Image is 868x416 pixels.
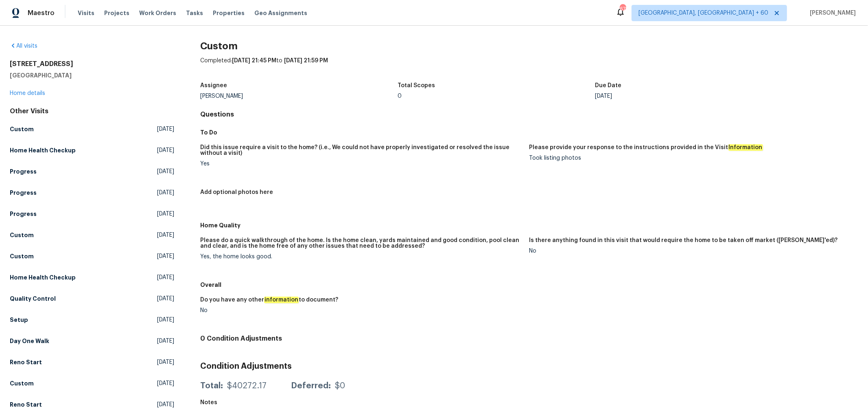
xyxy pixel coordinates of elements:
[10,355,174,370] a: Reno Start[DATE]
[200,382,223,390] div: Total:
[157,358,174,366] span: [DATE]
[398,83,435,88] h5: Total Scopes
[200,161,523,167] div: Yes
[529,145,763,150] h5: Please provide your response to the instructions provided in the Visit
[10,379,34,387] h5: Custom
[157,401,174,409] span: [DATE]
[291,382,331,390] div: Deferred:
[157,231,174,239] span: [DATE]
[10,313,174,327] a: Setup[DATE]
[200,281,858,289] h5: Overall
[200,362,858,370] h3: Condition Adjustments
[157,125,174,133] span: [DATE]
[10,125,34,133] h5: Custom
[157,252,174,260] span: [DATE]
[595,93,792,99] div: [DATE]
[10,316,28,324] h5: Setup
[10,334,174,348] a: Day One Walk[DATE]
[227,382,267,390] div: $40272.17
[10,146,76,154] h5: Home Health Checkup
[157,167,174,176] span: [DATE]
[529,155,852,161] div: Took listing photos
[595,83,621,88] h5: Due Date
[157,379,174,387] span: [DATE]
[157,210,174,218] span: [DATE]
[78,9,94,17] span: Visits
[10,210,37,218] h5: Progress
[10,228,174,242] a: Custom[DATE]
[264,297,299,303] em: information
[638,9,768,17] span: [GEOGRAPHIC_DATA], [GEOGRAPHIC_DATA] + 60
[284,58,328,64] span: [DATE] 21:59 PM
[200,400,217,405] h5: Notes
[10,107,174,115] div: Other Visits
[10,189,37,197] h5: Progress
[10,167,37,176] h5: Progress
[200,145,523,156] h5: Did this issue require a visit to the home? (i.e., We could not have properly investigated or res...
[186,10,203,16] span: Tasks
[807,9,856,17] span: [PERSON_NAME]
[200,335,858,343] h4: 0 Condition Adjustments
[10,376,174,391] a: Custom[DATE]
[200,308,523,313] div: No
[200,297,338,303] h5: Do you have any other to document?
[10,397,174,412] a: Reno Start[DATE]
[10,43,37,49] a: All visits
[10,164,174,179] a: Progress[DATE]
[10,270,174,285] a: Home Health Checkup[DATE]
[10,143,174,158] a: Home Health Checkup[DATE]
[157,273,174,282] span: [DATE]
[10,185,174,200] a: Progress[DATE]
[200,57,858,78] div: Completed: to
[10,122,174,136] a: Custom[DATE]
[157,146,174,154] span: [DATE]
[157,316,174,324] span: [DATE]
[10,252,34,260] h5: Custom
[10,337,49,345] h5: Day One Walk
[10,90,45,96] a: Home details
[157,189,174,197] span: [DATE]
[10,231,34,239] h5: Custom
[529,248,852,254] div: No
[200,189,273,195] h5: Add optional photos here
[10,249,174,264] a: Custom[DATE]
[200,221,858,229] h5: Home Quality
[398,93,595,99] div: 0
[254,9,307,17] span: Geo Assignments
[104,9,129,17] span: Projects
[200,110,858,119] h4: Questions
[10,71,174,79] h5: [GEOGRAPHIC_DATA]
[10,401,42,409] h5: Reno Start
[232,58,276,64] span: [DATE] 21:45 PM
[10,60,174,68] h2: [STREET_ADDRESS]
[620,5,625,13] div: 678
[335,382,345,390] div: $0
[10,291,174,306] a: Quality Control[DATE]
[200,42,858,50] h2: Custom
[728,144,763,151] em: Information
[10,207,174,221] a: Progress[DATE]
[200,128,858,136] h5: To Do
[213,9,245,17] span: Properties
[529,238,838,243] h5: Is there anything found in this visit that would require the home to be taken off market ([PERSON...
[139,9,176,17] span: Work Orders
[10,358,42,366] h5: Reno Start
[10,295,56,303] h5: Quality Control
[200,93,398,99] div: [PERSON_NAME]
[200,238,523,249] h5: Please do a quick walkthrough of the home. Is the home clean, yards maintained and good condition...
[200,254,523,260] div: Yes, the home looks good.
[200,83,227,88] h5: Assignee
[157,337,174,345] span: [DATE]
[157,295,174,303] span: [DATE]
[10,273,76,282] h5: Home Health Checkup
[28,9,55,17] span: Maestro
